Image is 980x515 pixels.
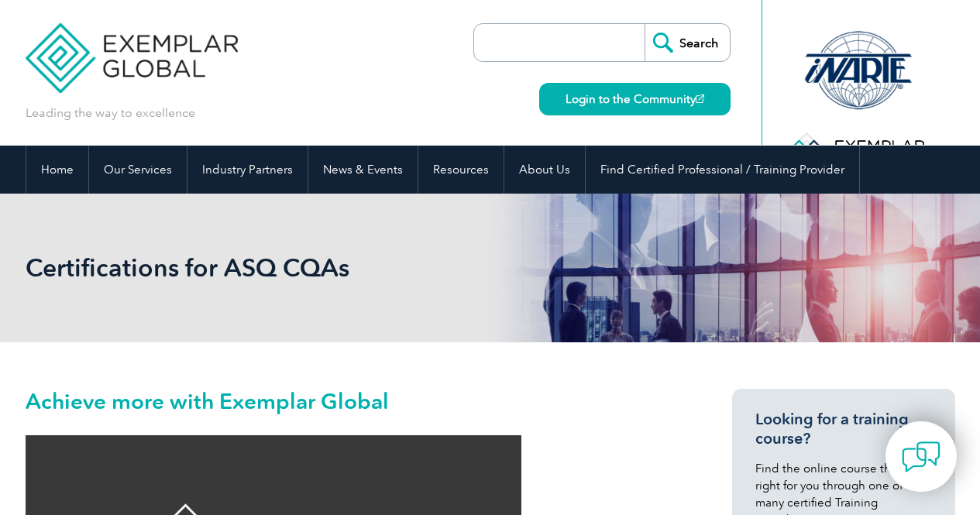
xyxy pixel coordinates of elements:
[539,83,731,115] a: Login to the Community
[504,146,585,194] a: About Us
[902,438,940,476] img: contact-chat.png
[645,24,730,61] input: Search
[26,389,676,414] h2: Achieve more with Exemplar Global
[89,146,187,194] a: Our Services
[187,146,308,194] a: Industry Partners
[586,146,859,194] a: Find Certified Professional / Training Provider
[418,146,504,194] a: Resources
[696,94,704,103] img: open_square.png
[26,256,676,280] h2: Certifications for ASQ CQAs
[755,410,932,448] h3: Looking for a training course?
[26,105,195,122] p: Leading the way to excellence
[308,146,418,194] a: News & Events
[26,146,88,194] a: Home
